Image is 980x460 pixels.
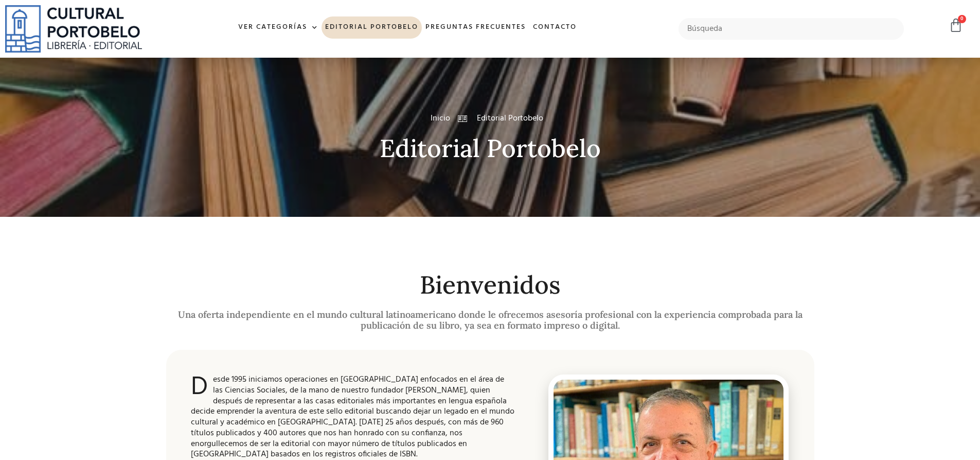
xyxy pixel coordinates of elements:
[422,16,529,39] a: Preguntas frecuentes
[191,374,515,460] p: esde 1995 iniciamos operaciones en [GEOGRAPHIC_DATA] enfocados en el área de las Ciencias Sociale...
[191,374,208,400] span: D
[679,18,904,40] input: Búsqueda
[431,112,450,125] a: Inicio
[235,16,322,39] a: Ver Categorías
[949,18,963,33] a: 0
[474,112,543,125] span: Editorial Portobelo
[958,15,966,23] span: 0
[322,16,422,39] a: Editorial Portobelo
[166,309,814,331] h2: Una oferta independiente en el mundo cultural latinoamericano donde le ofrecemos asesoría profesi...
[529,16,580,39] a: Contacto
[166,271,814,299] h2: Bienvenidos
[166,135,814,162] h2: Editorial Portobelo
